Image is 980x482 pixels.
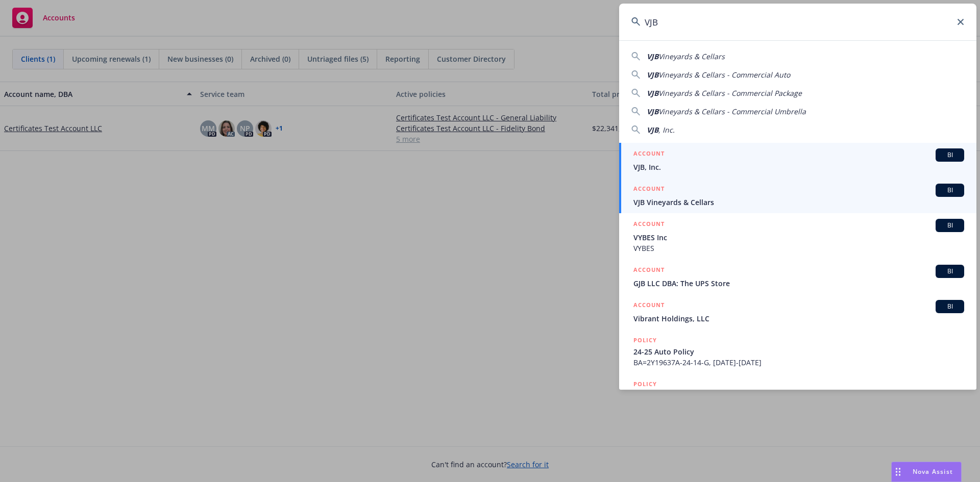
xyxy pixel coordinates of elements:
[940,267,960,276] span: BI
[633,346,964,357] span: 24-25 Auto Policy
[619,178,976,213] a: ACCOUNTBIVJB Vineyards & Cellars
[647,125,658,135] span: VJB
[658,70,790,80] span: Vineyards & Cellars - Commercial Auto
[658,52,725,61] span: Vineyards & Cellars
[619,143,976,178] a: ACCOUNTBIVJB, Inc.
[619,4,976,40] input: Search...
[940,186,960,195] span: BI
[647,88,658,98] span: VJB
[633,278,964,289] span: GJB LLC DBA: The UPS Store
[633,184,665,196] h5: ACCOUNT
[647,52,658,61] span: VJB
[619,294,976,329] a: ACCOUNTBIVibrant Holdings, LLC
[891,462,962,482] button: Nova Assist
[940,221,960,230] span: BI
[633,379,657,389] h5: POLICY
[619,329,976,373] a: POLICY24-25 Auto PolicyBA=2Y19637A-24-14-G, [DATE]-[DATE]
[633,300,665,312] h5: ACCOUNT
[658,125,675,135] span: , Inc.
[633,162,964,172] span: VJB, Inc.
[633,335,657,345] h5: POLICY
[633,197,964,208] span: VJB Vineyards & Cellars
[892,462,904,481] div: Drag to move
[658,88,802,98] span: Vineyards & Cellars - Commercial Package
[633,243,964,253] span: VYBES
[940,150,960,160] span: BI
[633,265,665,277] h5: ACCOUNT
[633,219,665,231] h5: ACCOUNT
[940,302,960,311] span: BI
[619,373,976,417] a: POLICY
[619,259,976,294] a: ACCOUNTBIGJB LLC DBA: The UPS Store
[658,107,806,116] span: Vineyards & Cellars - Commercial Umbrella
[633,232,964,243] span: VYBES Inc
[633,313,964,324] span: Vibrant Holdings, LLC
[619,213,976,259] a: ACCOUNTBIVYBES IncVYBES
[647,107,658,116] span: VJB
[633,148,665,161] h5: ACCOUNT
[913,467,953,476] span: Nova Assist
[647,70,658,80] span: VJB
[633,357,964,368] span: BA=2Y19637A-24-14-G, [DATE]-[DATE]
